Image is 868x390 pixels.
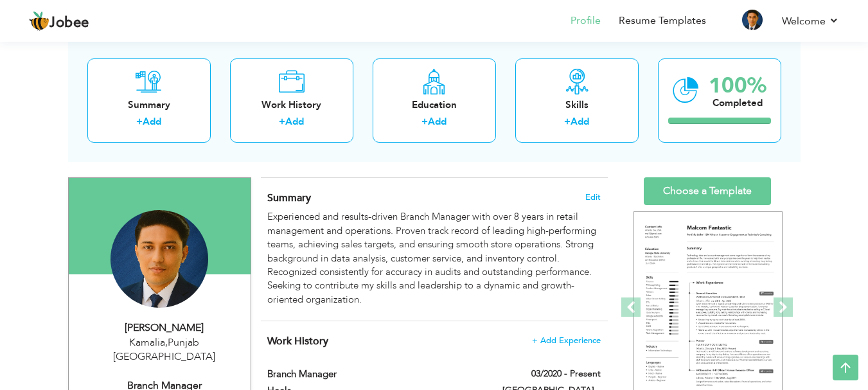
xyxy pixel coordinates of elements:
[428,115,447,128] a: Add
[136,115,143,129] label: +
[267,335,600,348] h4: This helps to show the companies you have worked for.
[526,98,628,111] div: Skills
[383,98,486,111] div: Education
[111,210,208,308] img: Muhammad Shahbaz
[78,321,251,335] div: [PERSON_NAME]
[421,115,428,129] label: +
[267,210,600,306] div: Experienced and results-driven Branch Manager with over 8 years in retail management and operatio...
[644,177,771,205] a: Choose a Template
[29,11,49,31] img: jobee.io
[78,335,251,365] div: Kamalia Punjab [GEOGRAPHIC_DATA]
[240,98,343,111] div: Work History
[571,13,601,28] a: Profile
[571,115,589,128] a: Add
[531,368,601,380] label: 03/2020 - Present
[267,334,328,348] span: Work History
[279,115,285,129] label: +
[285,115,304,128] a: Add
[29,11,89,31] a: Jobee
[267,191,311,205] span: Summary
[585,193,601,202] span: Edit
[98,98,200,111] div: Summary
[165,335,168,350] span: ,
[267,191,600,204] h4: Adding a summary is a quick and easy way to highlight your experience and interests.
[143,115,161,128] a: Add
[532,336,601,345] span: + Add Experience
[742,10,763,30] img: Profile Img
[564,115,571,129] label: +
[709,75,766,96] div: 100%
[782,13,839,29] a: Welcome
[709,96,766,109] div: Completed
[49,16,89,30] span: Jobee
[619,13,706,28] a: Resume Templates
[267,368,483,381] label: Branch Manager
